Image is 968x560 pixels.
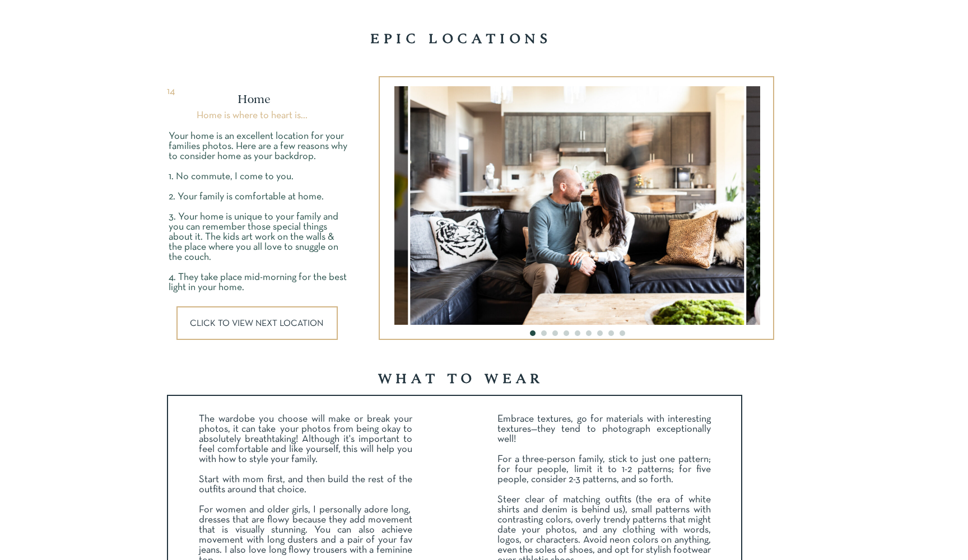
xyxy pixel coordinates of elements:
li: Page dot 7 [597,330,603,336]
b: epic locations [370,32,552,47]
li: Page dot 6 [586,330,592,336]
a: CLICK TO VIEW NEXT LOCATION [190,319,327,328]
li: Page dot 2 [541,330,547,336]
h3: Your home is an excellent location for your families photos. Here are a few reasons why to consid... [169,132,348,309]
h3: Home is where to heart is... [197,111,311,124]
li: Page dot 9 [620,330,625,336]
li: Page dot 5 [575,330,580,336]
li: Page dot 3 [552,330,558,336]
p: 14 [167,87,185,99]
b: what to wear [378,372,544,387]
li: Page dot 4 [564,330,569,336]
h1: Home [164,92,344,111]
li: Page dot 8 [608,330,614,336]
li: Page dot 1 [530,330,536,336]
